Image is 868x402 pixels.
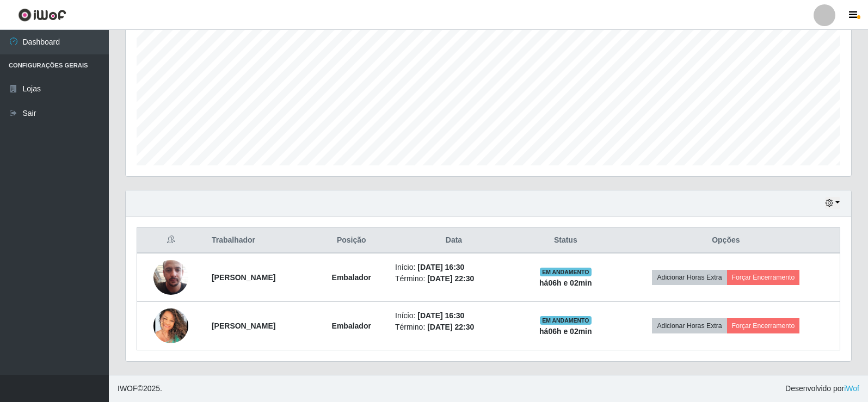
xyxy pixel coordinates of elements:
li: Término: [395,273,513,285]
strong: [PERSON_NAME] [212,273,275,282]
th: Opções [612,228,840,253]
button: Adicionar Horas Extra [652,318,727,333]
button: Forçar Encerramento [727,270,800,285]
img: 1712344529045.jpeg [153,308,188,343]
th: Posição [314,228,389,253]
strong: há 06 h e 02 min [539,327,592,336]
time: [DATE] 22:30 [427,274,474,283]
th: Trabalhador [205,228,315,253]
time: [DATE] 16:30 [417,263,464,271]
li: Início: [395,262,513,273]
strong: [PERSON_NAME] [212,321,275,330]
a: iWof [844,384,859,393]
span: EM ANDAMENTO [540,316,592,325]
img: CoreUI Logo [18,8,66,22]
span: © 2025 . [118,383,162,394]
li: Início: [395,310,513,321]
span: Desenvolvido por [785,383,859,394]
button: Forçar Encerramento [727,318,800,333]
strong: Embalador [332,273,371,282]
button: Adicionar Horas Extra [652,270,727,285]
th: Data [389,228,519,253]
strong: Embalador [332,321,371,330]
img: 1745843945427.jpeg [153,246,188,308]
span: EM ANDAMENTO [540,268,592,276]
th: Status [519,228,612,253]
span: IWOF [118,384,138,393]
strong: há 06 h e 02 min [539,279,592,287]
time: [DATE] 22:30 [427,323,474,331]
li: Término: [395,321,513,333]
time: [DATE] 16:30 [417,311,464,320]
